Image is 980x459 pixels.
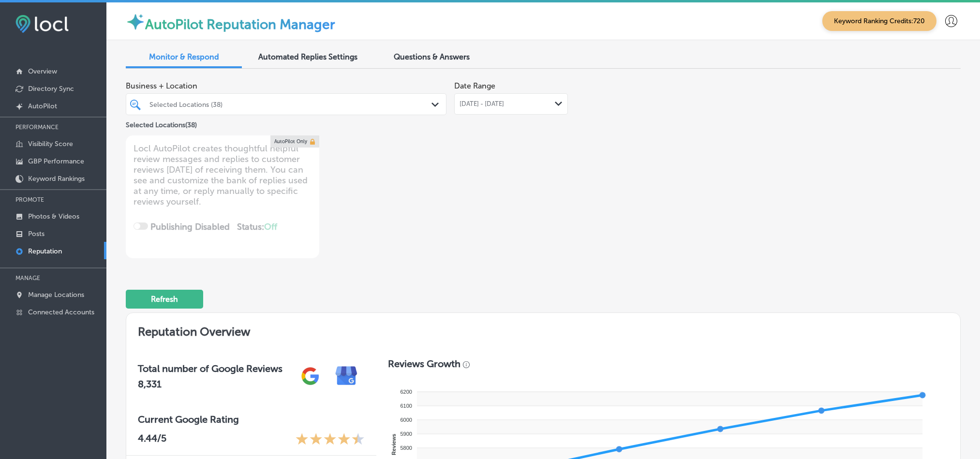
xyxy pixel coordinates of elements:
[391,434,397,455] text: Reviews
[28,230,45,238] p: Posts
[28,140,73,148] p: Visibility Score
[28,102,57,110] p: AutoPilot
[126,12,145,31] img: autopilot-icon
[15,15,69,33] img: fda3e92497d09a02dc62c9cd864e3231.png
[401,389,412,395] tspan: 6200
[149,52,219,61] span: Monitor & Respond
[138,414,365,425] h3: Current Google Rating
[460,100,504,108] span: [DATE] - [DATE]
[28,175,85,183] p: Keyword Rankings
[145,16,335,32] label: AutoPilot Reputation Manager
[138,378,282,390] h2: 8,331
[388,358,460,370] h3: Reviews Growth
[28,308,94,316] p: Connected Accounts
[822,11,936,31] span: Keyword Ranking Credits: 720
[454,81,495,90] label: Date Range
[28,212,79,221] p: Photos & Videos
[292,358,328,394] img: gPZS+5FD6qPJAAAAABJRU5ErkJggg==
[149,100,432,108] div: Selected Locations (38)
[126,81,446,90] span: Business + Location
[28,291,84,299] p: Manage Locations
[328,358,365,394] img: e7ababfa220611ac49bdb491a11684a6.png
[401,431,412,437] tspan: 5900
[401,417,412,423] tspan: 6000
[394,52,470,61] span: Questions & Answers
[126,290,203,309] button: Refresh
[28,67,57,75] p: Overview
[28,157,84,165] p: GBP Performance
[401,445,412,451] tspan: 5800
[138,363,282,374] h3: Total number of Google Reviews
[138,432,166,447] p: 4.44 /5
[28,247,62,255] p: Reputation
[258,52,357,61] span: Automated Replies Settings
[296,432,365,447] div: 4.44 Stars
[401,403,412,409] tspan: 6100
[126,117,197,129] p: Selected Locations ( 38 )
[126,313,960,346] h2: Reputation Overview
[28,85,74,93] p: Directory Sync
